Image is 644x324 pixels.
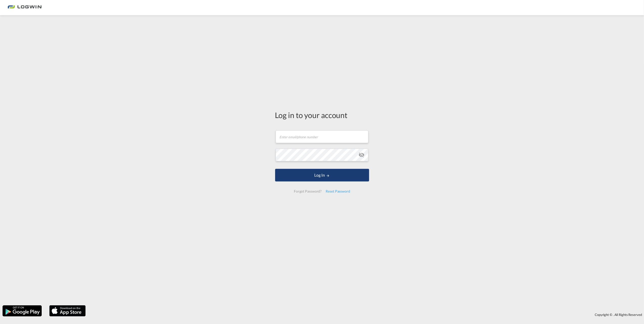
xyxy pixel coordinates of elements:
md-icon: icon-eye-off [359,152,365,158]
div: Copyright © . All Rights Reserved [88,310,644,319]
input: Enter email/phone number [276,130,368,143]
img: apple.png [49,305,86,317]
div: Reset Password [324,187,352,196]
div: Log in to your account [275,110,369,120]
img: bc73a0e0d8c111efacd525e4c8ad7d32.png [8,2,42,13]
img: google.png [2,305,42,317]
div: Forgot Password? [292,187,324,196]
button: LOGIN [275,169,369,181]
